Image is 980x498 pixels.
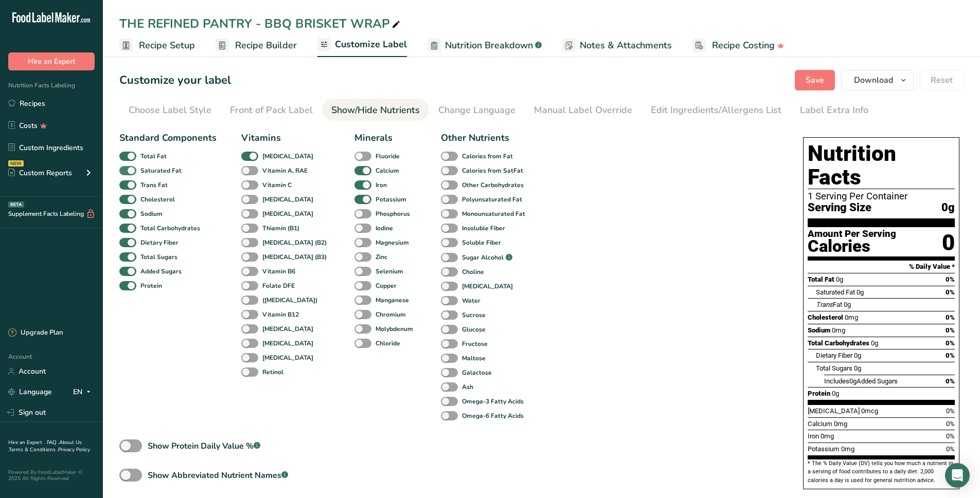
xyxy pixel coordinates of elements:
span: Dietary Fiber [816,352,852,359]
b: Vitamin C [262,180,292,190]
span: 0% [946,445,955,453]
b: Cholesterol [140,195,175,204]
span: Download [854,74,893,86]
div: Amount Per Serving [808,229,896,239]
div: Powered By FoodLabelMaker © 2025 All Rights Reserved [8,469,95,482]
section: * The % Daily Value (DV) tells you how much a nutrient in a serving of food contributes to a dail... [808,459,955,485]
div: THE REFINED PANTRY - BBQ BRISKET WRAP [119,14,402,33]
div: NEW [8,160,24,167]
span: Recipe Builder [235,39,297,52]
button: Download [841,70,914,90]
b: Total Sugars [140,252,177,262]
b: [MEDICAL_DATA] [262,324,313,334]
b: Protein [140,281,162,290]
span: 0mg [832,326,845,334]
span: 0g [857,288,864,296]
div: Calories [808,239,896,254]
b: [MEDICAL_DATA] (B2) [262,238,327,247]
b: ([MEDICAL_DATA]) [262,296,317,305]
a: Recipe Builder [216,34,297,57]
div: 0 [942,229,955,256]
b: Retinol [262,367,283,377]
i: Trans [816,301,833,308]
b: Molybdenum [376,324,413,334]
b: Water [462,296,480,305]
b: [MEDICAL_DATA] [262,339,313,348]
span: Save [806,74,824,86]
b: Fructose [462,339,488,348]
b: [MEDICAL_DATA] [262,209,313,218]
b: Magnesium [376,238,409,247]
span: Potassium [808,445,840,453]
b: [MEDICAL_DATA] [462,282,513,291]
div: Other Nutrients [441,131,528,145]
a: Hire an Expert . [8,439,45,446]
b: Sodium [140,209,163,218]
span: 0g [871,339,878,347]
div: Change Language [438,103,515,117]
div: Custom Reports [8,168,72,178]
b: Sucrose [462,310,486,320]
b: Insoluble Fiber [462,224,505,233]
a: FAQ . [47,439,59,446]
span: 0% [946,288,955,296]
span: 0g [832,390,839,397]
b: Potassium [376,195,406,204]
b: [MEDICAL_DATA] [262,353,313,362]
span: Notes & Attachments [580,39,672,52]
b: Iodine [376,224,393,233]
a: Customize Label [317,33,407,58]
b: Added Sugars [140,267,182,276]
span: 0g [854,352,861,359]
div: Upgrade Plan [8,328,63,338]
b: Vitamin A, RAE [262,166,308,175]
button: Save [795,70,835,90]
b: Phosphorus [376,209,410,218]
span: 0g [854,364,861,372]
b: [MEDICAL_DATA] [262,152,313,161]
span: Protein [808,390,830,397]
span: 0mg [845,313,858,321]
b: Copper [376,281,397,290]
div: Manual Label Override [534,103,632,117]
span: Reset [931,74,953,86]
a: About Us . [8,439,82,453]
section: % Daily Value * [808,261,955,273]
span: Total Fat [808,275,834,283]
b: Glucose [462,325,486,334]
a: Language [8,383,52,401]
b: Chromium [376,310,406,319]
span: 0% [946,377,955,385]
span: Sodium [808,326,830,334]
b: Folate DFE [262,281,295,290]
b: Calcium [376,166,399,175]
span: Serving Size [808,201,871,214]
div: Open Intercom Messenger [945,463,970,488]
div: Choose Label Style [129,103,211,117]
span: 0% [946,326,955,334]
span: 0% [946,407,955,415]
div: Minerals [354,131,416,145]
a: Nutrition Breakdown [427,34,542,57]
b: Saturated Fat [140,166,182,175]
b: Thiamin (B1) [262,224,299,233]
span: Includes Added Sugars [824,377,898,385]
b: Sugar Alcohol [462,253,504,262]
b: Ash [462,382,473,392]
b: Omega-6 Fatty Acids [462,411,524,420]
div: Show Abbreviated Nutrient Names [148,469,288,482]
span: Recipe Costing [712,39,775,52]
b: Maltose [462,354,486,363]
b: Galactose [462,368,492,377]
span: Calcium [808,420,832,428]
b: Dietary Fiber [140,238,179,247]
span: 0g [849,377,857,385]
b: Calories from SatFat [462,166,523,175]
span: 0% [946,339,955,347]
b: Total Fat [140,152,167,161]
span: 0g [941,201,955,214]
div: Show/Hide Nutrients [331,103,420,117]
b: Other Carbohydrates [462,180,524,190]
b: Vitamin B6 [262,267,295,276]
span: Total Carbohydrates [808,339,869,347]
